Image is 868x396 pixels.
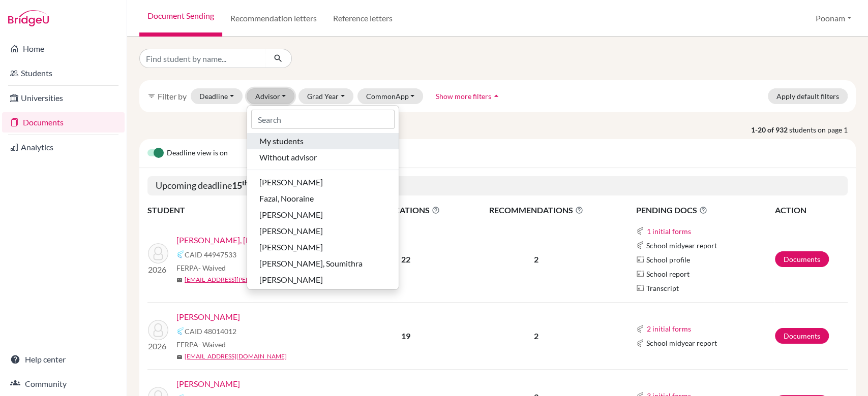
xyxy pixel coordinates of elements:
button: Fazal, Nooraine [247,190,399,207]
button: Without advisor [247,149,399,166]
span: CAID 48014012 [185,326,236,337]
span: PENDING DOCS [636,204,774,216]
span: Transcript [646,283,679,293]
b: 15 [DATE] [232,180,277,191]
span: [PERSON_NAME] [259,241,323,253]
a: [EMAIL_ADDRESS][PERSON_NAME][DOMAIN_NAME] [185,275,335,284]
p: 2026 [148,263,168,276]
img: Common App logo [636,325,644,333]
button: Deadline [191,88,243,104]
i: filter_list [147,92,156,100]
button: [PERSON_NAME] [247,174,399,190]
img: Abhay Feagans, Aanika [148,243,168,263]
button: My students [247,133,399,149]
a: [PERSON_NAME], [PERSON_NAME] [176,234,307,246]
span: [PERSON_NAME] [259,225,323,237]
span: mail [176,277,183,283]
img: Common App logo [176,327,185,335]
th: STUDENT [147,204,351,217]
a: [PERSON_NAME] [176,378,240,390]
button: [PERSON_NAME] [247,239,399,255]
p: 2026 [148,340,168,352]
span: APPLICATIONS [351,204,460,216]
button: Apply default filters [768,88,848,104]
a: Universities [2,88,125,108]
a: Documents [2,112,125,133]
span: students on page 1 [789,124,856,135]
a: Documents [775,251,829,267]
img: Bridge-U [8,10,49,26]
img: Parchments logo [636,255,644,263]
span: - Waived [198,263,226,272]
span: Without advisor [259,151,317,163]
p: 2 [461,330,611,342]
a: Students [2,63,125,83]
span: [PERSON_NAME] [259,209,323,221]
a: [PERSON_NAME] [176,311,240,323]
span: [PERSON_NAME] [259,274,323,286]
button: [PERSON_NAME] [247,223,399,239]
a: Help center [2,349,125,370]
span: FERPA [176,339,226,350]
button: 2 initial forms [646,323,692,335]
img: Common App logo [636,339,644,347]
span: Fazal, Nooraine [259,192,314,205]
span: School profile [646,254,690,265]
button: Poonam [811,9,856,28]
button: [PERSON_NAME], Soumithra [247,255,399,272]
img: Common App logo [636,241,644,249]
p: 2 [461,253,611,266]
strong: 1-20 of 932 [751,124,789,135]
img: Common App logo [176,250,185,258]
span: CAID 44947533 [185,249,236,260]
img: Chagas Pereira, Anoushka [148,320,168,340]
a: Community [2,374,125,394]
b: 19 [401,331,410,341]
span: Filter by [158,91,187,101]
span: mail [176,354,183,360]
input: Find student by name... [139,49,265,68]
span: [PERSON_NAME] [259,176,323,188]
span: School midyear report [646,240,717,251]
span: Deadline view is on [167,147,228,159]
a: Documents [775,328,829,344]
img: Parchments logo [636,270,644,278]
sup: th [242,179,249,187]
a: Analytics [2,137,125,157]
b: 22 [401,254,410,264]
img: Common App logo [636,227,644,235]
input: Search [251,110,395,129]
a: [EMAIL_ADDRESS][DOMAIN_NAME] [185,352,287,361]
button: [PERSON_NAME] [247,272,399,288]
h5: Upcoming deadline [147,176,848,195]
button: Grad Year [298,88,353,104]
span: School report [646,269,690,279]
i: arrow_drop_up [491,91,501,101]
span: School midyear report [646,338,717,348]
span: RECOMMENDATIONS [461,204,611,216]
span: [PERSON_NAME], Soumithra [259,257,363,270]
button: 1 initial forms [646,225,692,237]
img: Parchments logo [636,284,644,292]
button: [PERSON_NAME] [247,207,399,223]
th: ACTION [774,204,848,217]
span: FERPA [176,262,226,273]
span: My students [259,135,304,147]
a: Home [2,39,125,59]
span: - Waived [198,340,226,349]
div: Advisor [247,105,399,290]
button: Advisor [247,88,295,104]
button: Show more filtersarrow_drop_up [427,88,510,104]
button: CommonApp [357,88,424,104]
span: Show more filters [436,92,491,101]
